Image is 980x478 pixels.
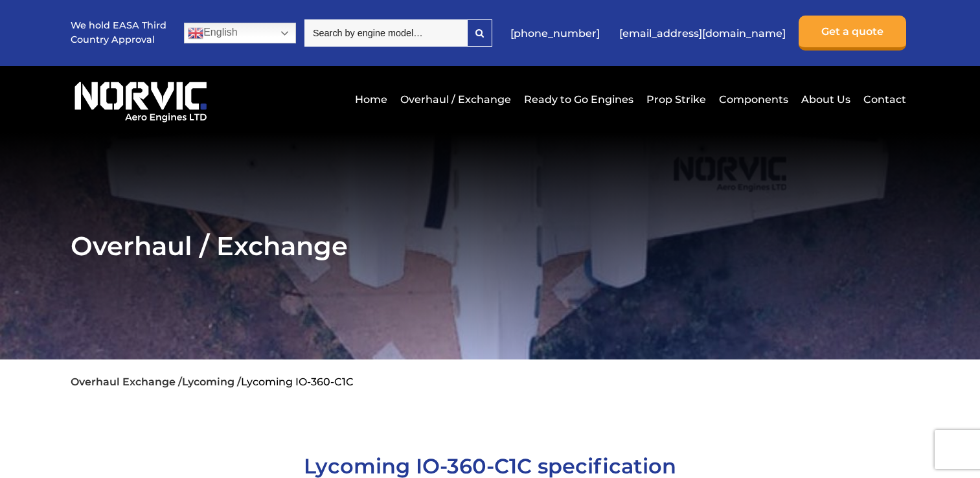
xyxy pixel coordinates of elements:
[397,84,514,115] a: Overhaul / Exchange
[71,230,909,262] h2: Overhaul / Exchange
[521,84,637,115] a: Ready to Go Engines
[504,17,606,49] a: [PHONE_NUMBER]
[352,84,391,115] a: Home
[643,84,709,115] a: Prop Strike
[799,16,906,51] a: Get a quote
[184,23,296,43] a: English
[860,84,906,115] a: Contact
[798,84,854,115] a: About Us
[716,84,792,115] a: Components
[182,376,241,388] a: Lycoming /
[613,17,792,49] a: [EMAIL_ADDRESS][DOMAIN_NAME]
[71,376,182,388] a: Overhaul Exchange /
[71,19,168,47] p: We hold EASA Third Country Approval
[71,76,211,123] img: Norvic Aero Engines logo
[241,376,354,388] li: Lycoming IO-360-C1C
[188,25,203,41] img: en
[304,19,467,47] input: Search by engine model…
